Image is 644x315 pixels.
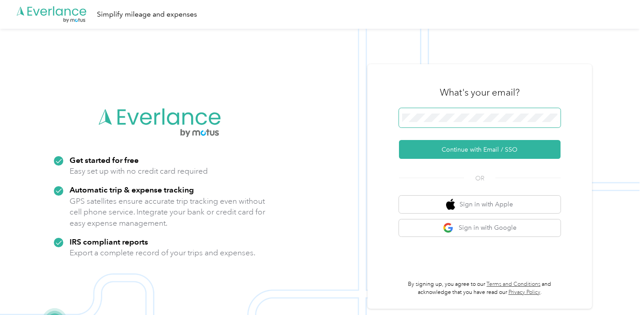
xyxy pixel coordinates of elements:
strong: Get started for free [70,155,139,165]
img: apple logo [446,199,455,210]
h3: What's your email? [440,86,520,99]
button: google logoSign in with Google [399,219,561,237]
p: By signing up, you agree to our and acknowledge that you have read our . [399,280,561,296]
span: OR [464,174,495,183]
img: google logo [443,223,454,234]
button: apple logoSign in with Apple [399,196,561,213]
strong: IRS compliant reports [70,237,148,246]
a: Terms and Conditions [486,281,540,288]
div: Simplify mileage and expenses [97,9,197,20]
a: Privacy Policy [508,289,540,296]
p: Easy set up with no credit card required [70,166,208,177]
p: GPS satellites ensure accurate trip tracking even without cell phone service. Integrate your bank... [70,196,266,229]
strong: Automatic trip & expense tracking [70,185,194,194]
button: Continue with Email / SSO [399,140,561,159]
p: Export a complete record of your trips and expenses. [70,247,255,258]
